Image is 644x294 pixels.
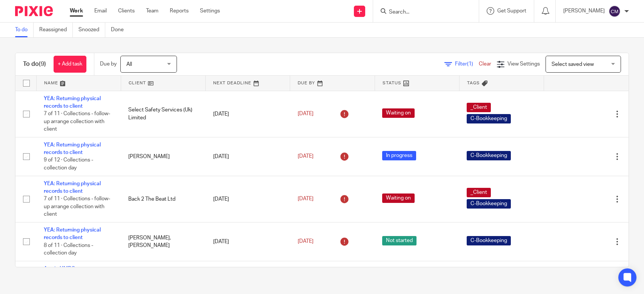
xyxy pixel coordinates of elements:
[54,56,86,73] a: + Add task
[44,158,93,171] span: 9 of 12 · Collections - collection day
[44,243,93,256] span: 8 of 11 · Collections - collection day
[126,62,132,67] span: All
[121,137,205,176] td: [PERSON_NAME]
[121,222,205,261] td: [PERSON_NAME], [PERSON_NAME]
[44,96,101,109] a: YEA: Returning physical records to client
[170,7,189,15] a: Reports
[44,181,101,194] a: YEA: Returning physical records to client
[111,23,129,37] a: Done
[507,61,540,67] span: View Settings
[467,103,491,112] span: _Client
[298,111,314,116] span: [DATE]
[206,91,290,137] td: [DATE]
[15,23,34,37] a: To do
[146,7,158,15] a: Team
[44,197,110,217] span: 7 of 11 · Collections - follow-up arrange collection with client
[44,142,101,155] a: YEA: Returning physical records to client
[609,5,621,17] img: svg%3E
[388,9,456,16] input: Search
[467,114,511,123] span: C-Bookkeeping
[118,7,135,15] a: Clients
[39,23,73,37] a: Reassigned
[563,7,605,15] p: [PERSON_NAME]
[298,154,314,159] span: [DATE]
[200,7,220,15] a: Settings
[100,60,117,68] p: Due by
[382,151,416,160] span: In progress
[382,236,417,245] span: Not started
[23,60,46,68] h1: To do
[298,197,314,202] span: [DATE]
[78,23,105,37] a: Snoozed
[467,151,511,160] span: C-Bookkeeping
[552,62,594,67] span: Select saved view
[39,61,46,67] span: (9)
[479,61,491,67] a: Clear
[121,176,205,222] td: Back 2 The Beat Ltd
[206,222,290,261] td: [DATE]
[206,176,290,222] td: [DATE]
[382,193,415,203] span: Waiting on
[44,266,97,279] a: Attain HMRC agent authorisation for PAYE
[121,91,205,137] td: Select Safety Services (Uk) Limited
[497,8,526,14] span: Get Support
[467,81,480,85] span: Tags
[15,6,53,16] img: Pixie
[382,108,415,118] span: Waiting on
[467,61,473,67] span: (1)
[298,239,314,244] span: [DATE]
[206,137,290,176] td: [DATE]
[467,188,491,197] span: _Client
[70,7,83,15] a: Work
[467,199,511,209] span: C-Bookkeeping
[44,227,101,240] a: YEA: Returning physical records to client
[455,61,479,67] span: Filter
[44,111,110,132] span: 7 of 11 · Collections - follow-up arrange collection with client
[94,7,107,15] a: Email
[467,236,511,245] span: C-Bookkeeping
